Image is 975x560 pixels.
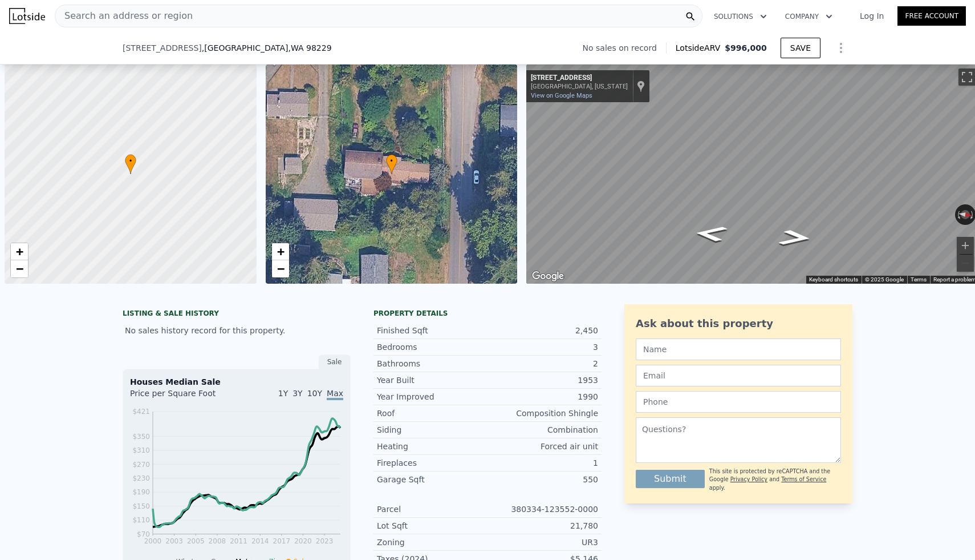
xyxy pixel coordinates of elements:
div: Combination [487,424,598,436]
div: • [125,154,136,174]
tspan: $150 [132,502,150,510]
span: + [277,244,284,259]
a: Log In [846,10,897,22]
a: Terms (opens in new tab) [911,276,927,283]
div: Fireplaces [377,457,487,469]
span: Search an address or region [55,9,193,23]
div: Sale [319,354,351,369]
a: Zoom out [11,260,28,277]
tspan: $421 [132,408,150,416]
span: − [16,261,23,276]
span: [STREET_ADDRESS] [123,42,202,54]
div: Composition Shingle [487,408,598,419]
span: 3Y [292,389,302,398]
tspan: 2003 [165,537,183,545]
div: No sales history record for this property. [123,320,351,341]
div: Zoning [377,537,487,548]
button: Submit [636,470,705,488]
div: LISTING & SALE HISTORY [123,309,351,320]
img: Lotside [9,8,45,24]
tspan: 2011 [230,537,247,545]
div: No sales on record [583,42,666,54]
button: Keyboard shortcuts [809,276,858,284]
div: 2 [487,358,598,369]
div: • [386,154,397,174]
tspan: $270 [132,461,150,469]
div: 1953 [487,374,598,386]
tspan: $310 [132,446,150,454]
a: Show location on map [637,80,645,92]
button: Show Options [830,37,852,59]
div: 21,780 [487,520,598,531]
button: SAVE [781,38,820,58]
div: 550 [487,474,598,485]
div: [STREET_ADDRESS] [531,74,628,83]
div: Heating [377,441,487,452]
input: Email [636,365,841,386]
div: Parcel [377,503,487,515]
span: Max [327,389,343,400]
tspan: 2020 [294,537,312,545]
button: Solutions [705,6,776,27]
a: Privacy Policy [730,476,767,482]
tspan: 2008 [209,537,226,545]
path: Go South, Oriental Ave [680,221,741,245]
tspan: 2005 [187,537,205,545]
a: Free Account [897,6,966,26]
span: © 2025 Google [865,276,904,283]
div: Forced air unit [487,441,598,452]
div: 380334-123552-0000 [487,503,598,515]
tspan: 2014 [251,537,269,545]
div: 1 [487,457,598,469]
div: Lot Sqft [377,520,487,531]
span: + [16,244,23,259]
div: Finished Sqft [377,325,487,336]
div: Property details [373,309,602,318]
span: , WA 98229 [288,43,331,53]
tspan: $70 [137,530,150,538]
span: Lotside ARV [676,42,725,54]
div: 2,450 [487,325,598,336]
span: 10Y [307,389,322,398]
span: $996,000 [725,43,767,53]
a: Zoom out [272,260,289,277]
span: • [386,156,397,166]
input: Name [636,339,841,360]
div: 1990 [487,391,598,402]
button: Zoom out [957,255,974,272]
a: View on Google Maps [531,92,592,99]
div: Garage Sqft [377,474,487,485]
span: 1Y [278,389,288,398]
div: Year Improved [377,391,487,402]
tspan: $190 [132,488,150,496]
tspan: 2017 [273,537,291,545]
span: • [125,156,136,166]
span: , [GEOGRAPHIC_DATA] [202,42,332,54]
span: − [277,261,284,276]
div: Ask about this property [636,316,841,332]
tspan: $230 [132,474,150,482]
div: [GEOGRAPHIC_DATA], [US_STATE] [531,83,628,90]
tspan: 2023 [316,537,334,545]
div: Year Built [377,374,487,386]
a: Zoom in [272,243,289,260]
div: Bedrooms [377,341,487,353]
div: UR3 [487,537,598,548]
tspan: $110 [132,516,150,524]
input: Phone [636,391,841,413]
div: Houses Median Sale [130,376,343,388]
path: Go North, Oriental Ave [765,226,826,250]
div: This site is protected by reCAPTCHA and the Google and apply. [709,468,841,492]
tspan: $350 [132,433,150,441]
div: Siding [377,424,487,436]
button: Rotate counterclockwise [955,204,961,225]
div: 3 [487,341,598,353]
div: Roof [377,408,487,419]
button: Zoom in [957,237,974,254]
img: Google [529,269,567,284]
a: Terms of Service [781,476,826,482]
a: Open this area in Google Maps (opens a new window) [529,269,567,284]
tspan: 2000 [144,537,162,545]
div: Price per Square Foot [130,388,237,406]
div: Bathrooms [377,358,487,369]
